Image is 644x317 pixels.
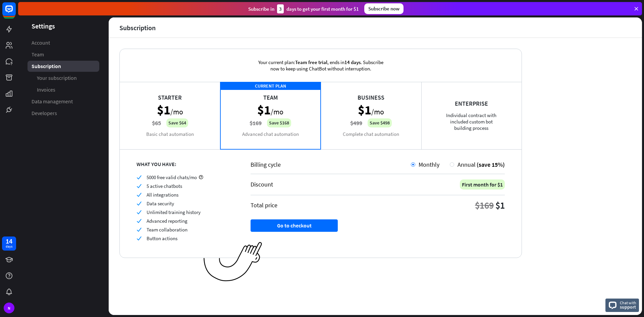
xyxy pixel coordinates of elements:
[119,24,156,32] div: Subscription
[251,201,277,209] div: Total price
[147,200,174,207] span: Data security
[249,49,393,82] div: Your current plan: , ends in . Subscribe now to keep using ChatBot without interruption.
[344,59,361,65] span: 14 days
[147,183,182,189] span: 5 active chatbots
[28,49,99,60] a: Team
[460,179,505,190] div: First month for $1
[277,4,284,13] div: 3
[251,180,273,188] div: Discount
[147,209,201,215] span: Unlimited training history
[137,210,142,215] i: check
[137,236,142,241] i: check
[32,110,57,117] span: Developers
[137,201,142,206] i: check
[32,63,61,70] span: Subscription
[147,174,197,180] span: 5000 free valid chats/mo
[18,21,109,31] header: Settings
[251,219,338,232] button: Go to checkout
[6,238,12,244] div: 14
[620,300,636,306] span: Chat with
[32,98,73,105] span: Data management
[620,304,636,310] span: support
[28,108,99,119] a: Developers
[458,161,476,168] span: Annual
[28,84,99,95] a: Invoices
[37,86,55,93] span: Invoices
[137,161,234,167] div: WHAT YOU HAVE:
[137,183,142,189] i: check
[32,51,44,58] span: Team
[137,192,142,197] i: check
[419,161,439,168] span: Monthly
[495,199,505,211] div: $1
[147,226,187,233] span: Team collaboration
[137,218,142,223] i: check
[37,74,77,82] span: Your subscription
[4,303,14,313] div: N
[28,96,99,107] a: Data management
[475,199,494,211] div: $169
[32,39,50,46] span: Account
[147,218,187,224] span: Advanced reporting
[147,235,177,242] span: Button actions
[364,3,404,14] div: Subscribe now
[5,3,25,23] button: Open LiveChat chat widget
[137,175,142,180] i: check
[147,192,178,198] span: All integrations
[248,4,359,13] div: Subscribe in days to get your first month for $1
[6,244,12,249] div: days
[204,242,262,282] img: ec979a0a656117aaf919.png
[477,161,505,168] span: (save 15%)
[295,59,327,65] span: Team free trial
[2,236,16,251] a: 14 days
[137,227,142,232] i: check
[28,72,99,84] a: Your subscription
[28,37,99,48] a: Account
[251,161,411,168] div: Billing cycle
